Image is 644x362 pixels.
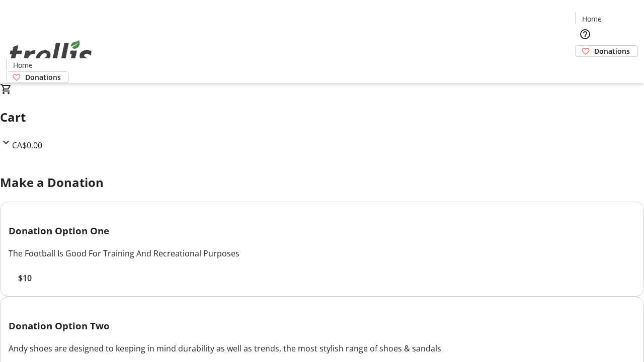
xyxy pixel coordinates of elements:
span: Donations [25,72,61,82]
button: $10 [9,272,41,284]
button: Help [575,24,595,44]
span: Donations [594,46,630,56]
div: The Football Is Good For Training And Recreational Purposes [9,247,635,259]
a: Donations [575,45,638,57]
span: Home [582,14,602,24]
div: Andy shoes are designed to keeping in mind durability as well as trends, the most stylish range o... [9,342,635,354]
span: CA$0.00 [12,140,42,151]
h3: Donation Option Two [9,319,635,333]
button: Cart [575,57,595,77]
a: Home [7,60,39,70]
img: Orient E2E Organization iJa9XckSpf's Logo [6,29,96,79]
a: Donations [6,71,69,83]
a: Home [576,14,608,24]
span: $10 [18,272,32,284]
span: Home [13,60,33,70]
h3: Donation Option One [9,224,635,238]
